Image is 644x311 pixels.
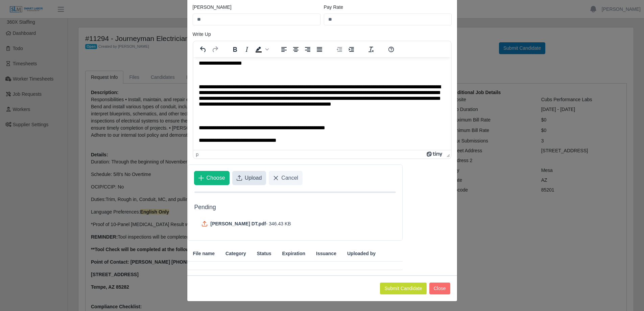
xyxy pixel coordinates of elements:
[257,250,271,257] span: Status
[196,152,199,157] div: p
[194,171,230,185] button: Choose
[302,45,313,54] button: Align right
[278,45,290,54] button: Align left
[334,45,345,54] button: Decrease indent
[444,150,451,158] div: Press the Up and Down arrow keys to resize the editor.
[225,250,246,257] span: Category
[209,45,221,54] button: Redo
[197,45,209,54] button: Undo
[266,220,291,227] span: - 346.43 KB
[253,45,270,54] div: Background color Black
[193,31,211,38] label: Write Up
[229,45,241,54] button: Bold
[269,171,303,185] button: Cancel
[282,250,305,257] span: Expiration
[281,174,298,182] span: Cancel
[427,152,444,157] a: Powered by Tiny
[193,57,451,150] iframe: Rich Text Area
[365,45,377,54] button: Clear formatting
[290,45,302,54] button: Align center
[385,45,397,54] button: Help
[314,45,325,54] button: Justify
[211,220,266,227] span: [PERSON_NAME] DT.pdf
[194,204,396,211] h5: Pending
[193,250,215,257] span: File name
[316,250,336,257] span: Issuance
[429,283,450,294] button: Close
[241,45,253,54] button: Italic
[245,174,262,182] span: Upload
[232,171,266,185] button: Upload
[380,283,426,294] button: Submit Candidate
[207,174,225,182] span: Choose
[347,250,376,257] span: Uploaded by
[345,45,357,54] button: Increase indent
